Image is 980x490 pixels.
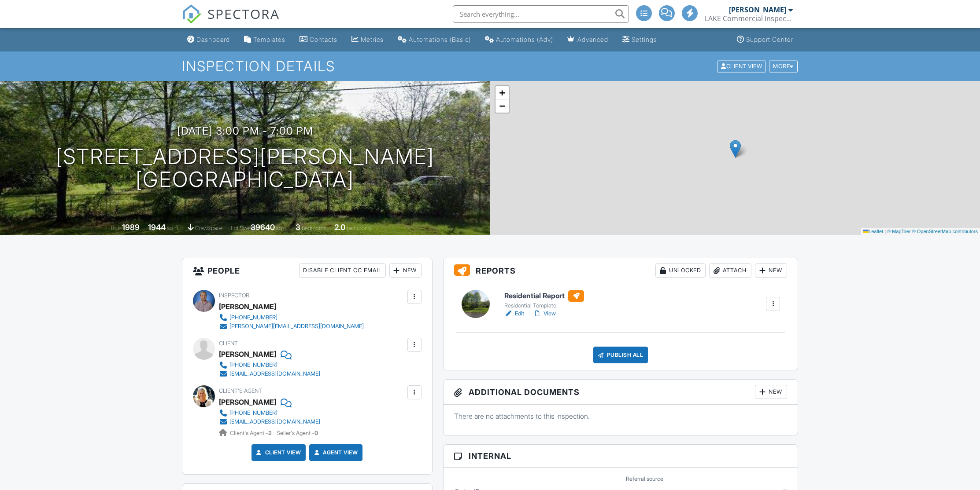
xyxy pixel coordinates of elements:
a: Advanced [564,32,612,48]
div: 39640 [251,223,275,232]
a: Residential Report Residential Template [504,290,584,310]
span: Lot Size [231,225,249,231]
div: Contacts [310,36,337,43]
a: [PERSON_NAME] [219,395,276,409]
div: 3 [296,223,300,232]
a: © MapTiler [887,229,911,234]
div: New [755,385,787,399]
div: [PHONE_NUMBER] [229,362,277,369]
div: Unlocked [655,263,706,278]
a: Client View [255,448,301,457]
div: [PHONE_NUMBER] [229,410,277,417]
span: Client [219,340,238,347]
strong: 2 [268,430,272,436]
div: Publish All [593,347,648,363]
input: Search everything... [453,5,629,23]
a: © OpenStreetMap contributors [912,229,978,234]
h3: Additional Documents [444,380,798,405]
div: [PERSON_NAME] [219,300,276,313]
span: sq.ft. [276,225,287,231]
div: 1944 [148,223,166,232]
span: | [884,229,886,234]
a: Zoom in [496,86,509,99]
div: Dashboard [196,36,230,43]
span: Seller's Agent - [277,430,318,436]
h1: Inspection Details [182,59,799,74]
div: New [755,263,787,278]
div: [PERSON_NAME][EMAIL_ADDRESS][DOMAIN_NAME] [229,323,364,330]
div: LAKE Commercial Inspections & Consulting, llc. [705,14,793,23]
a: Edit [504,309,524,318]
div: Client View [717,60,766,72]
span: bedrooms [302,225,326,231]
a: Support Center [733,32,797,48]
h3: People [182,258,432,283]
span: crawlspace [195,225,222,231]
div: Automations (Adv) [496,36,553,43]
a: [PHONE_NUMBER] [219,409,320,417]
h3: Internal [444,445,798,468]
div: New [389,263,422,278]
h3: Reports [444,258,798,283]
div: Advanced [577,36,608,43]
a: Settings [619,32,661,48]
img: The Best Home Inspection Software - Spectora [182,4,201,24]
div: Attach [709,263,751,278]
a: [PHONE_NUMBER] [219,313,364,322]
span: Inspector [219,292,249,299]
strong: 0 [314,430,318,436]
div: Support Center [746,36,793,43]
a: Templates [240,32,289,48]
span: Client's Agent [219,388,262,394]
span: Built [111,225,121,231]
h3: [DATE] 3:00 pm - 7:00 pm [177,125,313,137]
span: bathrooms [347,225,372,231]
a: Automations (Advanced) [481,32,557,48]
div: Templates [253,36,285,43]
span: + [499,87,505,98]
a: Zoom out [496,99,509,113]
label: Referral source [626,475,663,483]
div: More [769,60,798,72]
div: Disable Client CC Email [299,263,386,278]
a: Client View [716,62,768,69]
a: Dashboard [184,32,233,48]
div: Metrics [361,36,384,43]
div: [EMAIL_ADDRESS][DOMAIN_NAME] [229,418,320,425]
h1: [STREET_ADDRESS][PERSON_NAME] [GEOGRAPHIC_DATA] [56,145,434,192]
div: [PHONE_NUMBER] [229,314,277,321]
div: 1989 [122,223,140,232]
span: Client's Agent - [230,430,273,436]
a: [EMAIL_ADDRESS][DOMAIN_NAME] [219,369,320,378]
a: Agent View [312,448,358,457]
div: Automations (Basic) [409,36,471,43]
a: [PERSON_NAME][EMAIL_ADDRESS][DOMAIN_NAME] [219,322,364,331]
div: [EMAIL_ADDRESS][DOMAIN_NAME] [229,370,320,377]
a: [EMAIL_ADDRESS][DOMAIN_NAME] [219,417,320,426]
span: − [499,100,505,111]
div: [PERSON_NAME] [729,5,786,14]
h6: Residential Report [504,290,584,302]
div: Residential Template [504,302,584,309]
a: Metrics [348,32,387,48]
div: [PERSON_NAME] [219,347,276,361]
a: Leaflet [863,229,883,234]
span: sq. ft. [167,225,179,231]
img: Marker [730,140,741,158]
div: Settings [632,36,657,43]
p: There are no attachments to this inspection. [454,411,788,421]
a: SPECTORA [182,12,280,30]
a: [PHONE_NUMBER] [219,361,320,369]
span: SPECTORA [207,4,280,23]
a: Automations (Basic) [394,32,474,48]
a: View [533,309,556,318]
a: Contacts [296,32,341,48]
div: 2.0 [334,223,345,232]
